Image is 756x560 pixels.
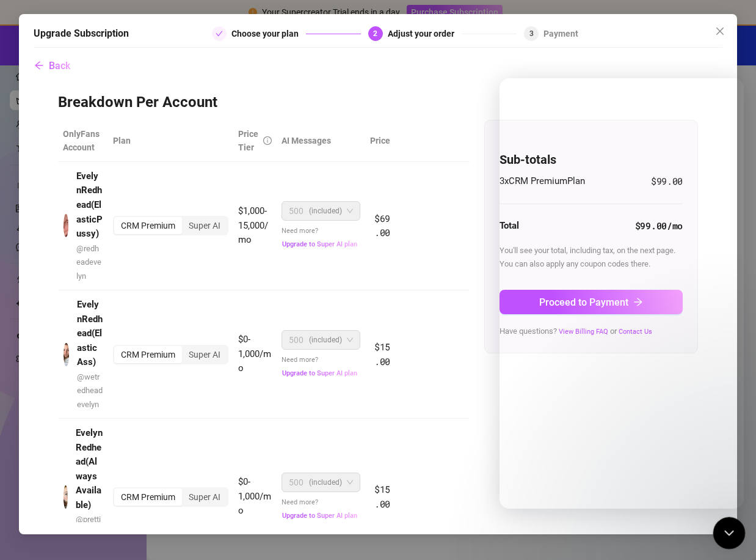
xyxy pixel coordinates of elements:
div: CRM Premium [114,488,182,506]
th: Plan [108,120,233,162]
div: CRM Premium [114,346,182,363]
button: Upgrade to Super AI plan [282,240,358,249]
span: check [216,30,223,37]
div: Payment [543,26,578,41]
div: Choose your plan [231,26,306,41]
span: 500 [289,473,303,492]
img: avatar.jpg [64,343,69,366]
span: Close [710,26,730,36]
span: 500 [289,331,303,349]
span: $0-1,000/mo [238,476,271,516]
th: AI Messages [277,120,365,162]
div: Super AI [182,488,227,506]
span: $15.00 [374,483,390,510]
span: $0-1,000/mo [238,334,271,374]
span: Need more? [282,498,358,520]
span: Need more? [282,356,358,377]
button: Back [34,54,71,78]
span: Need more? [282,227,358,248]
button: Upgrade to Super AI plan [282,369,358,378]
div: Adjust your order [388,26,462,41]
strong: EvelynRedhead(ElasticAss) [77,299,103,367]
span: arrow-left [34,61,44,70]
th: OnlyFans Account [58,120,108,162]
img: avatar.jpg [64,214,68,237]
span: Back [49,60,70,72]
button: Close [710,21,730,41]
span: 3 [529,29,534,38]
span: 500 [289,202,303,220]
div: segmented control [113,345,228,364]
div: segmented control [113,216,228,235]
span: close [715,26,725,36]
span: $1,000-15,000/mo [238,205,268,245]
span: Upgrade to Super AI plan [282,369,357,377]
strong: EvelynRedhead(ElasticPussy) [76,171,103,239]
div: CRM Premium [114,217,182,234]
span: Upgrade to Super AI plan [282,512,357,520]
span: (included) [309,202,342,220]
span: info-circle [263,136,272,145]
span: 2 [373,29,377,38]
button: Upgrade to Super AI plan [282,511,358,520]
h3: Breakdown Per Account [58,93,698,112]
span: Price Tier [238,129,258,152]
h5: Upgrade Subscription [34,26,129,41]
strong: EvelynRedhead(AlwaysAvailable) [76,427,103,510]
span: @ wetredheadevelyn [77,372,103,409]
div: segmented control [113,487,228,507]
div: Super AI [182,346,227,363]
th: Price [365,120,395,162]
span: @ redheadevelyn [76,244,101,281]
iframe: Intercom live chat [713,517,746,550]
span: $15.00 [374,341,390,367]
span: Upgrade to Super AI plan [282,240,357,248]
div: Super AI [182,217,227,234]
span: $69.00 [374,212,390,239]
img: avatar.jpg [64,485,68,509]
span: (included) [309,473,342,492]
iframe: Intercom live chat [500,78,744,509]
span: (included) [309,331,342,349]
